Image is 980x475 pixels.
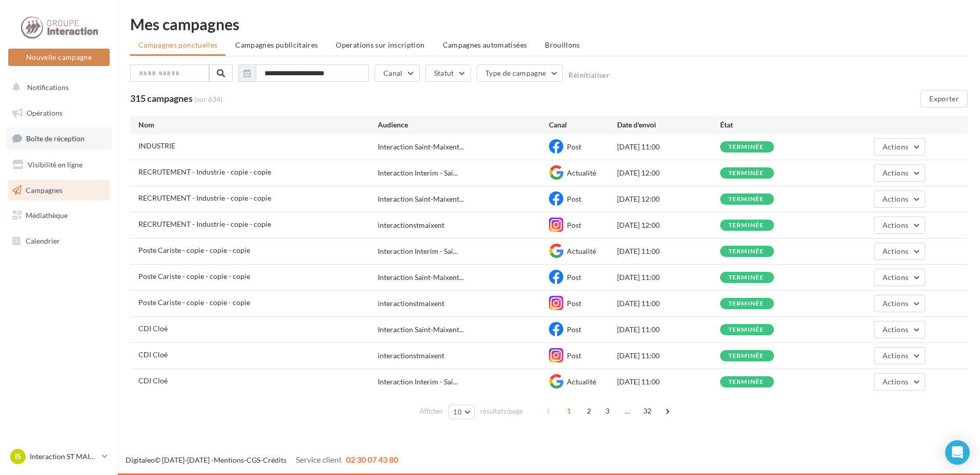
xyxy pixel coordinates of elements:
span: © [DATE]-[DATE] - - - [126,456,398,464]
div: terminée [728,222,764,229]
span: Operations sur inscription [336,40,424,49]
span: Actualité [567,168,596,177]
div: [DATE] 11:00 [617,351,720,361]
span: 02 30 07 43 80 [346,455,398,464]
div: [DATE] 11:00 [617,298,720,309]
button: Statut [425,64,471,82]
span: Actions [883,247,908,255]
span: RECRUTEMENT - Industrie - copie - copie [138,167,271,176]
span: Poste Cariste - copie - copie - copie [138,298,250,307]
span: Post [567,299,581,308]
span: Post [567,142,581,151]
button: Actions [874,217,925,234]
span: Visibilité en ligne [28,160,83,169]
span: Post [567,195,581,203]
div: [DATE] 11:00 [617,272,720,283]
div: [DATE] 12:00 [617,168,720,178]
p: Interaction ST MAIXENT [30,451,98,462]
button: Actions [874,269,925,286]
span: Service client [296,455,342,464]
span: Actualité [567,247,596,255]
div: interactionstmaixent [378,351,444,361]
div: [DATE] 11:00 [617,246,720,256]
div: [DATE] 11:00 [617,142,720,152]
div: Audience [378,120,549,130]
div: Date d'envoi [617,120,720,130]
div: terminée [728,300,764,307]
span: Actions [883,351,908,360]
button: 10 [448,405,475,419]
button: Canal [375,64,420,82]
a: IS Interaction ST MAIXENT [8,447,110,466]
span: Poste Cariste - copie - copie - copie [138,246,250,254]
span: Notifications [27,83,69,92]
div: terminée [728,274,764,281]
span: Actualité [567,377,596,386]
span: RECRUTEMENT - Industrie - copie - copie [138,193,271,202]
span: Post [567,351,581,360]
a: Visibilité en ligne [6,154,112,176]
div: Nom [138,120,378,130]
span: CDI Cloé [138,324,168,333]
span: Post [567,273,581,282]
div: terminée [728,196,764,203]
span: Afficher [420,406,443,416]
button: Actions [874,295,925,312]
span: Actions [883,142,908,151]
div: Mes campagnes [130,16,968,32]
span: Actions [883,195,908,203]
span: 1 [561,403,577,419]
button: Actions [874,190,925,208]
span: Interaction Saint-Maixent... [378,194,464,204]
span: Médiathèque [26,211,68,220]
span: Actions [883,273,908,282]
button: Nouvelle campagne [8,49,110,66]
div: [DATE] 11:00 [617,377,720,387]
a: CGS [247,456,260,464]
span: Interaction Interim - Sai... [378,246,458,256]
div: interactionstmaixent [378,220,444,230]
button: Type de campagne [477,64,563,82]
a: Campagnes [6,180,112,201]
div: terminée [728,170,764,177]
div: terminée [728,144,764,150]
div: Open Intercom Messenger [945,440,970,465]
span: Actions [883,325,908,334]
button: Actions [874,347,925,364]
a: Crédits [263,456,287,464]
button: Actions [874,164,925,182]
div: [DATE] 12:00 [617,194,720,204]
span: RECRUTEMENT - Industrie - copie - copie [138,220,271,228]
span: Boîte de réception [26,134,85,143]
a: Digitaleo [126,456,155,464]
a: Médiathèque [6,205,112,226]
span: Interaction Saint-Maixent... [378,325,464,335]
span: Calendrier [26,236,60,245]
a: Opérations [6,102,112,124]
div: terminée [728,379,764,385]
span: Interaction Saint-Maixent... [378,272,464,283]
button: Notifications [6,77,108,98]
a: Boîte de réception [6,127,112,149]
a: Calendrier [6,230,112,252]
span: 32 [639,403,656,419]
div: État [720,120,823,130]
span: Post [567,221,581,229]
span: ... [619,403,636,419]
button: Actions [874,138,925,156]
span: résultats/page [480,406,523,416]
span: Interaction Interim - Sai... [378,168,458,178]
button: Actions [874,373,925,391]
button: Actions [874,243,925,260]
div: Canal [549,120,617,130]
button: Réinitialiser [568,71,609,79]
button: Exporter [921,90,968,107]
button: Actions [874,321,925,338]
span: Poste Cariste - copie - copie - copie [138,272,250,280]
span: 10 [453,408,462,416]
span: Campagnes publicitaires [235,40,318,49]
span: Interaction Interim - Sai... [378,377,458,387]
span: Actions [883,221,908,229]
span: Campagnes automatisées [443,40,527,49]
span: Brouillons [545,40,580,49]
